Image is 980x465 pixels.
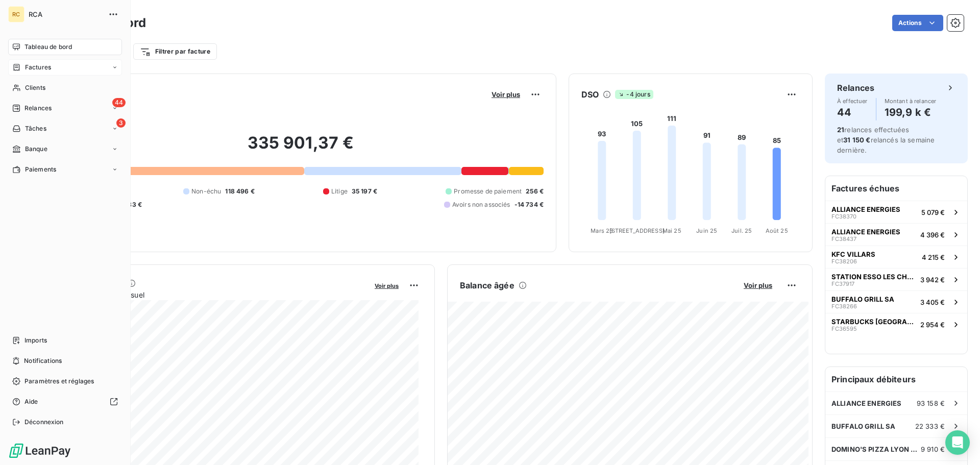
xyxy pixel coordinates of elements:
[825,268,967,290] button: STATION ESSO LES CHERESFC379173 942 €
[8,373,122,389] a: Paramètres et réglages
[831,399,902,407] span: ALLIANCE ENERGIES
[920,321,945,329] span: 2 954 €
[24,397,38,406] span: Aide
[372,281,402,290] button: Voir plus
[24,418,64,427] span: Déconnexion
[29,10,102,18] span: RCA
[24,42,72,52] span: Tableau de bord
[831,213,856,219] span: FC38370
[945,430,970,455] div: Open Intercom Messenger
[920,298,945,306] span: 3 405 €
[831,258,857,264] span: FC38206
[922,253,945,261] span: 4 215 €
[225,187,254,196] span: 118 496 €
[825,246,967,268] button: KFC VILLARSFC382064 215 €
[921,445,945,453] span: 9 910 €
[8,59,122,76] a: Factures
[831,236,856,242] span: FC38437
[191,187,221,196] span: Non-échu
[837,126,935,154] span: relances effectuées et relancés la semaine dernière.
[831,445,921,453] span: DOMINO'S PIZZA LYON 3 OUEST
[825,313,967,335] button: STARBUCKS [GEOGRAPHIC_DATA]FC365952 954 €
[25,124,46,133] span: Tâches
[831,422,895,430] span: BUFFALO GRILL SA
[58,133,544,163] h2: 335 901,37 €
[921,208,945,216] span: 5 079 €
[492,90,520,99] span: Voir plus
[24,336,47,345] span: Imports
[8,161,122,178] a: Paiements
[920,276,945,284] span: 3 942 €
[731,227,752,234] tspan: Juil. 25
[8,332,122,349] a: Imports
[615,90,653,99] span: -4 jours
[591,227,613,234] tspan: Mars 25
[8,100,122,116] a: 44Relances
[58,289,367,300] span: Chiffre d'affaires mensuel
[24,377,94,386] span: Paramètres et réglages
[837,98,868,104] span: À effectuer
[25,165,56,174] span: Paiements
[609,227,665,234] tspan: [STREET_ADDRESS]
[8,120,122,137] a: 3Tâches
[831,228,900,236] span: ALLIANCE ENERGIES
[837,104,868,120] h4: 44
[8,443,71,459] img: Logo LeanPay
[741,281,775,290] button: Voir plus
[352,187,377,196] span: 35 197 €
[8,394,122,410] a: Aide
[831,205,900,213] span: ALLIANCE ENERGIES
[696,227,717,234] tspan: Juin 25
[744,281,772,289] span: Voir plus
[116,118,126,128] span: 3
[24,104,52,113] span: Relances
[375,282,399,289] span: Voir plus
[825,290,967,313] button: BUFFALO GRILL SAFC382663 405 €
[112,98,126,107] span: 44
[825,201,967,223] button: ALLIANCE ENERGIESFC383705 079 €
[331,187,348,196] span: Litige
[831,295,894,303] span: BUFFALO GRILL SA
[837,126,844,134] span: 21
[8,141,122,157] a: Banque
[892,15,943,31] button: Actions
[920,231,945,239] span: 4 396 €
[825,367,967,391] h6: Principaux débiteurs
[885,104,937,120] h4: 199,9 k €
[831,303,857,309] span: FC38266
[526,187,544,196] span: 256 €
[452,200,510,209] span: Avoirs non associés
[25,83,45,92] span: Clients
[843,136,870,144] span: 31 150 €
[25,144,47,154] span: Banque
[25,63,51,72] span: Factures
[8,80,122,96] a: Clients
[766,227,788,234] tspan: Août 25
[581,88,599,101] h6: DSO
[917,399,945,407] span: 93 158 €
[831,281,854,287] span: FC37917
[133,43,217,60] button: Filtrer par facture
[514,200,544,209] span: -14 734 €
[831,326,857,332] span: FC36595
[460,279,514,291] h6: Balance âgée
[8,6,24,22] div: RC
[454,187,522,196] span: Promesse de paiement
[831,273,916,281] span: STATION ESSO LES CHERES
[825,176,967,201] h6: Factures échues
[831,250,875,258] span: KFC VILLARS
[915,422,945,430] span: 22 333 €
[831,317,916,326] span: STARBUCKS [GEOGRAPHIC_DATA]
[488,90,523,99] button: Voir plus
[825,223,967,246] button: ALLIANCE ENERGIESFC384374 396 €
[837,82,874,94] h6: Relances
[663,227,681,234] tspan: Mai 25
[24,356,62,365] span: Notifications
[885,98,937,104] span: Montant à relancer
[8,39,122,55] a: Tableau de bord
